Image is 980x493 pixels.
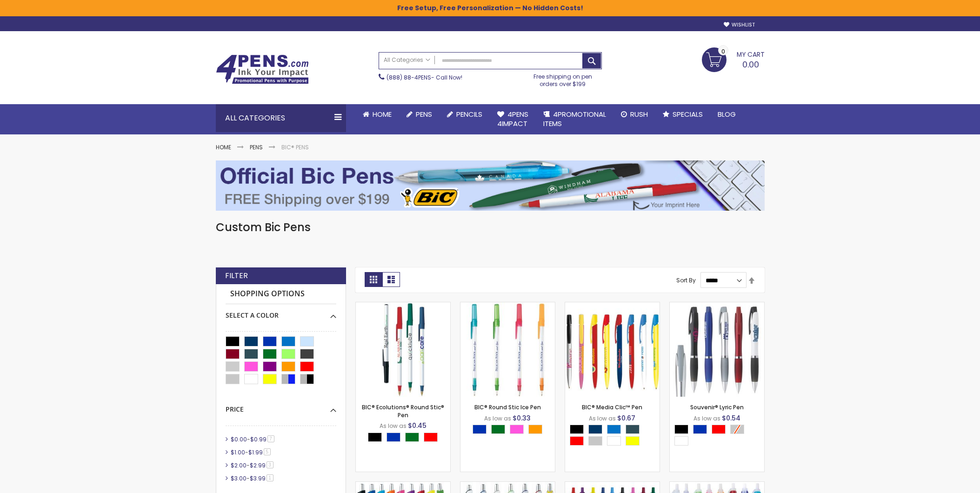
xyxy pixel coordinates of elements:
[281,143,309,151] strong: BIC® Pens
[722,413,740,423] span: $0.54
[718,109,736,119] span: Blog
[473,425,547,436] div: Select A Color
[613,104,655,125] a: Rush
[399,104,440,125] a: Pens
[267,474,273,481] span: 1
[676,276,696,284] label: Sort By
[710,104,743,125] a: Blog
[368,433,382,442] div: Black
[373,109,392,119] span: Home
[250,474,266,482] span: $3.99
[570,425,660,448] div: Select A Color
[474,403,541,411] a: BIC® Round Stic Ice Pen
[248,448,263,456] span: $1.99
[440,104,490,125] a: Pencils
[216,160,765,211] img: BIC® Pens
[565,481,660,489] a: BIC® Clic Stic® Grip Pen
[250,143,263,151] a: Pens
[231,461,247,469] span: $2.00
[570,425,584,434] div: Black
[365,272,382,287] strong: Grid
[712,425,726,434] div: Red
[228,474,277,482] a: $3.00-$3.991
[226,284,336,304] strong: Shopping Options
[228,448,274,456] a: $1.00-$1.995
[690,403,744,411] a: Souvenir® Lyric Pen
[231,474,247,482] span: $3.00
[231,435,247,443] span: $0.00
[674,425,688,434] div: Black
[424,433,438,442] div: Red
[228,461,277,469] a: $2.00-$2.993
[670,481,764,489] a: BIC® Tri Stic Clear Pen
[565,302,660,310] a: BIC® Media Clic™ Pen
[582,403,642,411] a: BIC® Media Clic™ Pen
[473,425,487,434] div: Blue
[565,302,660,397] img: BIC® Media Clic™ Pen
[491,425,505,434] div: Green
[588,425,602,434] div: Navy Blue
[617,413,635,423] span: $0.67
[536,104,613,134] a: 4PROMOTIONALITEMS
[510,425,524,434] div: Pink
[379,53,435,68] a: All Categories
[384,56,430,64] span: All Categories
[674,436,688,446] div: White
[368,433,442,444] div: Select A Color
[356,302,450,310] a: BIC® Ecolutions® Round Stic® Pen
[250,435,267,443] span: $0.99
[497,109,528,128] span: 4Pens 4impact
[216,104,346,132] div: All Categories
[513,413,531,423] span: $0.33
[216,220,765,235] h1: Custom Bic Pens
[216,54,309,84] img: 4Pens Custom Pens and Promotional Products
[460,481,555,489] a: BIC® Image Grip Pens
[460,302,555,310] a: BIC® Round Stic Ice Pen
[673,109,703,119] span: Specials
[250,461,266,469] span: $2.99
[724,21,755,28] a: Wishlist
[524,69,602,88] div: Free shipping on pen orders over $199
[387,433,400,442] div: Blue
[226,398,336,414] div: Price
[356,302,450,397] img: BIC® Ecolutions® Round Stic® Pen
[670,302,764,397] img: Souvenir® Lyric Pen
[607,436,621,446] div: White
[225,271,248,281] strong: Filter
[674,425,764,448] div: Select A Color
[231,448,245,456] span: $1.00
[267,461,273,468] span: 3
[588,436,602,446] div: Silver
[416,109,432,119] span: Pens
[721,47,725,56] span: 0
[387,73,462,81] span: - Call Now!
[405,433,419,442] div: Green
[607,425,621,434] div: Blue Light
[528,425,542,434] div: Orange
[264,448,271,455] span: 5
[742,59,759,70] span: 0.00
[228,435,278,443] a: $0.00-$0.997
[626,436,640,446] div: Yellow
[456,109,482,119] span: Pencils
[408,421,427,430] span: $0.45
[655,104,710,125] a: Specials
[543,109,606,128] span: 4PROMOTIONAL ITEMS
[626,425,640,434] div: Forest Green
[226,304,336,320] div: Select A Color
[670,302,764,310] a: Souvenir® Lyric Pen
[355,104,399,125] a: Home
[693,425,707,434] div: Blue
[702,47,765,71] a: 0.00 0
[216,143,231,151] a: Home
[490,104,536,134] a: 4Pens4impact
[589,414,616,422] span: As low as
[356,481,450,489] a: BIC® Anthem Pen
[484,414,511,422] span: As low as
[387,73,431,81] a: (888) 88-4PENS
[267,435,274,442] span: 7
[362,403,444,419] a: BIC® Ecolutions® Round Stic® Pen
[460,302,555,397] img: BIC® Round Stic Ice Pen
[630,109,648,119] span: Rush
[380,422,407,430] span: As low as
